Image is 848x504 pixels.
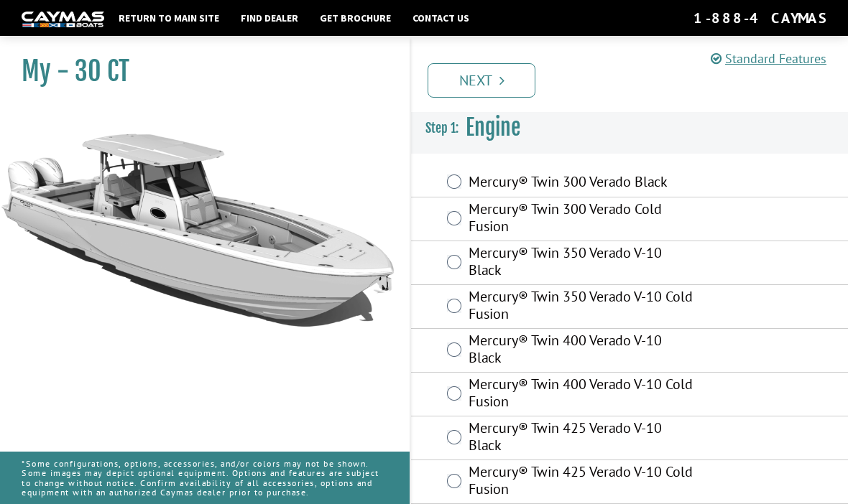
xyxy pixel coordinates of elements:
[22,55,374,88] h1: My - 30 CT
[411,101,848,154] h3: Engine
[22,452,388,504] p: *Some configurations, options, accessories, and/or colors may not be shown. Some images may depic...
[111,9,226,27] a: Return to main site
[405,9,476,27] a: Contact Us
[469,332,696,370] label: Mercury® Twin 400 Verado V-10 Black
[711,50,826,67] a: Standard Features
[469,375,696,414] label: Mercury® Twin 400 Verado V-10 Cold Fusion
[234,9,305,27] a: Find Dealer
[469,173,696,194] label: Mercury® Twin 300 Verado Black
[469,463,696,501] label: Mercury® Twin 425 Verado V-10 Cold Fusion
[469,244,696,282] label: Mercury® Twin 350 Verado V-10 Black
[428,63,535,98] a: Next
[424,61,848,98] ul: Pagination
[469,200,696,238] label: Mercury® Twin 300 Verado Cold Fusion
[469,419,696,457] label: Mercury® Twin 425 Verado V-10 Black
[693,9,826,27] div: 1-888-4CAYMAS
[469,288,696,326] label: Mercury® Twin 350 Verado V-10 Cold Fusion
[313,9,398,27] a: Get Brochure
[22,11,104,27] img: white-logo-c9c8dbefe5ff5ceceb0f0178aa75bf4bb51f6bca0971e226c86eb53dfe498488.png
